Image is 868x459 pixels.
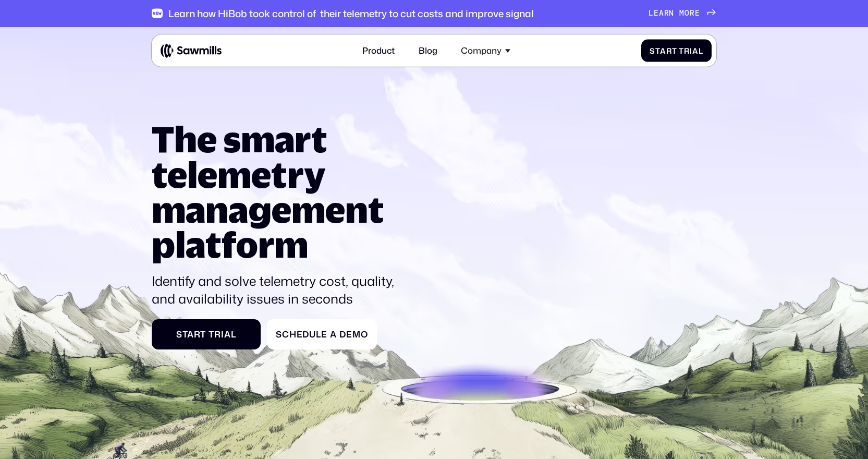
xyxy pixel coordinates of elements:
[461,45,502,56] div: Company
[356,39,401,62] a: Product
[649,9,716,18] a: Learn more
[152,122,404,262] h1: The smart telemetry management platform
[152,319,260,349] a: Start Trial
[641,40,712,62] a: Start Trial
[276,329,368,340] div: Schedule a Demo
[649,9,700,18] div: Learn more
[267,319,377,349] a: Schedule a Demo
[412,39,444,62] a: Blog
[168,8,534,19] div: Learn how HiBob took control of their telemetry to cut costs and improve signal
[650,46,703,55] div: Start Trial
[161,329,252,340] div: Start Trial
[152,272,404,309] p: Identify and solve telemetry cost, quality, and availability issues in seconds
